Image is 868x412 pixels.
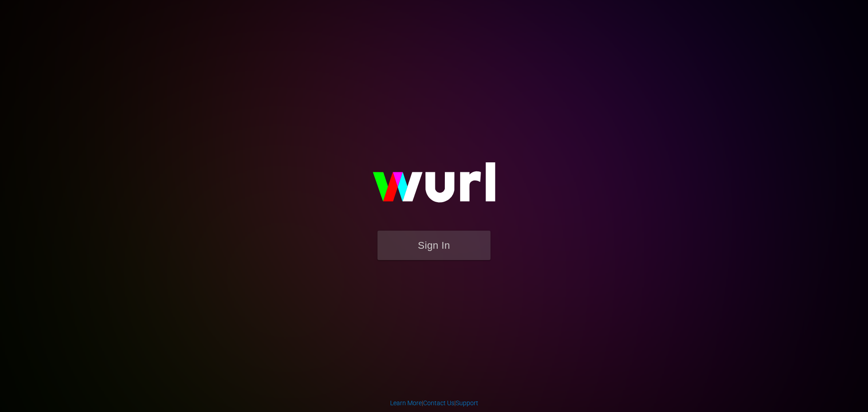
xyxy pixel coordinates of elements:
a: Support [456,399,478,407]
button: Sign In [377,231,491,260]
img: wurl-logo-on-black-223613ac3d8ba8fe6dc639794a292ebdb59501304c7dfd60c99c58986ef67473.svg [344,143,524,231]
a: Contact Us [423,399,454,407]
div: | | [390,398,478,407]
a: Learn More [390,399,422,407]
